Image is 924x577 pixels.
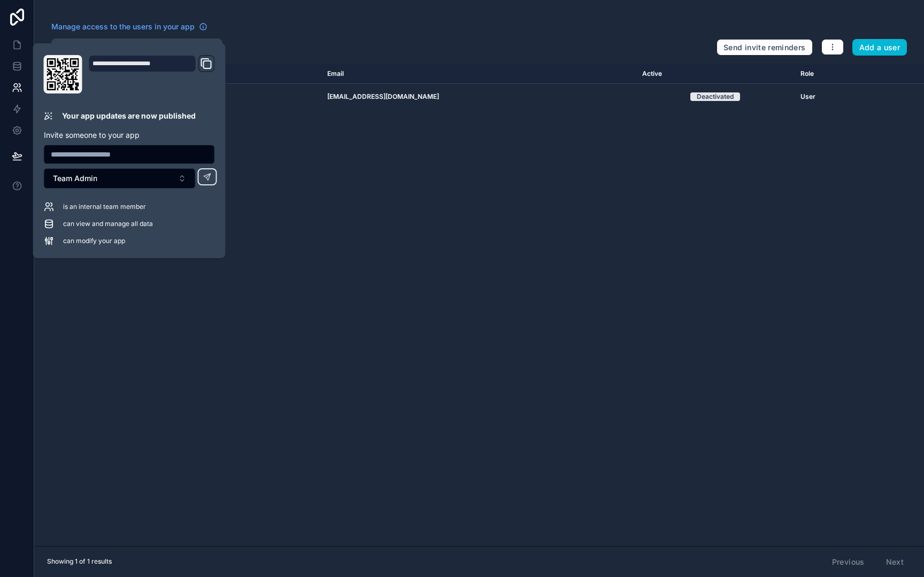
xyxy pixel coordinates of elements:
[63,202,146,211] span: is an internal team member
[62,111,196,121] p: Your app updates are now published
[51,21,195,32] span: Manage access to the users in your app
[800,92,815,101] span: User
[636,64,794,84] th: Active
[89,55,215,93] div: Domain and Custom Link
[852,39,907,56] button: Add a user
[44,168,196,189] button: Select Button
[321,64,636,84] th: Email
[794,64,865,84] th: Role
[63,220,153,228] span: can view and manage all data
[697,92,734,101] div: Deactivated
[51,21,207,32] a: Manage access to the users in your app
[53,173,97,184] span: Team Admin
[34,64,924,546] div: scrollable content
[47,557,112,566] span: Showing 1 of 1 results
[44,130,215,141] p: Invite someone to your app
[717,39,812,56] button: Send invite reminders
[63,237,125,245] span: can modify your app
[321,84,636,110] td: [EMAIL_ADDRESS][DOMAIN_NAME]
